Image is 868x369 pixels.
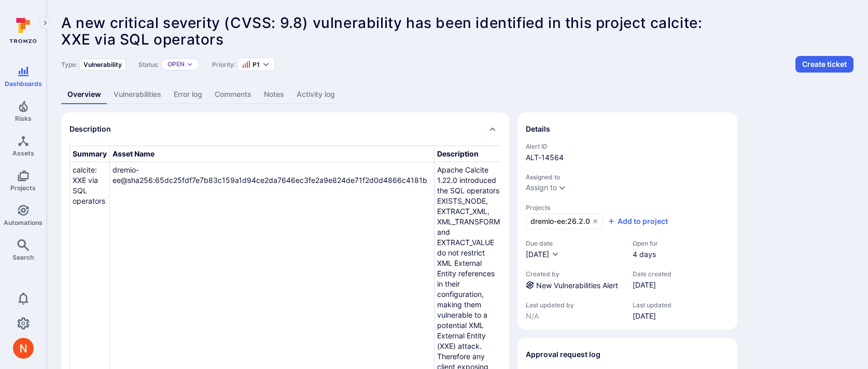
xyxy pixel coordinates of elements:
button: Assign to [526,183,557,192]
span: Automations [4,219,43,226]
button: [DATE] [526,249,559,260]
span: Dashboards [5,80,42,88]
a: Activity log [290,85,341,104]
button: Expand dropdown [187,61,193,67]
span: Assigned to [526,173,729,181]
a: dremio-ee:26.2.0 [526,214,603,229]
i: Expand navigation menu [41,19,49,27]
span: Date created [633,270,671,278]
div: Due date field [526,239,622,260]
img: ACg8ocIprwjrgDQnDsNSk9Ghn5p5-B8DpAKWoJ5Gi9syOE4K59tr4Q=s96-c [13,338,34,359]
span: [DATE] [526,250,549,259]
th: Summary [70,146,110,162]
h2: Details [526,124,550,134]
span: Projects [10,184,36,192]
a: New Vulnerabilities Alert [536,281,618,290]
span: dremio-ee:26.2.0 [530,216,590,226]
span: Created by [526,270,622,278]
span: 4 days [633,249,658,260]
span: Projects [526,204,729,211]
span: Assets [12,149,34,157]
span: [DATE] [633,280,671,290]
a: Notes [258,85,290,104]
span: Status: [138,61,159,68]
span: Last updated [633,301,671,309]
a: Vulnerabilities [107,85,167,104]
button: Expand dropdown [262,60,270,68]
span: Search [12,253,34,261]
span: Type: [61,61,77,68]
button: Create ticket [795,56,853,73]
span: Last updated by [526,301,622,309]
button: P1 [242,60,260,68]
a: Error log [167,85,208,104]
th: Asset Name [110,146,435,162]
span: Alert ID [526,143,729,150]
h2: Approval request log [526,349,600,360]
section: details card [517,112,737,330]
button: Open [167,60,185,68]
span: N/A [526,311,622,321]
span: ALT-14564 [526,152,729,163]
span: A new critical severity (CVSS: 9.8) vulnerability has been identified in this project calcite: [61,14,702,32]
span: [DATE] [633,311,671,321]
a: Comments [208,85,258,104]
a: Overview [61,85,107,104]
span: XXE via SQL operators [61,31,224,48]
div: Collapse description [61,112,509,146]
h2: Description [69,124,111,134]
span: Priority: [212,61,235,68]
th: Description [435,146,503,162]
span: P1 [253,61,260,68]
span: Risks [15,115,32,122]
button: Add to project [607,216,668,226]
div: Vulnerability [79,59,126,70]
div: Neeren Patki [13,338,34,359]
span: Open for [633,239,658,247]
button: Expand navigation menu [39,17,51,29]
span: Due date [526,239,622,247]
div: Alert tabs [61,85,853,104]
button: Expand dropdown [558,183,566,192]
